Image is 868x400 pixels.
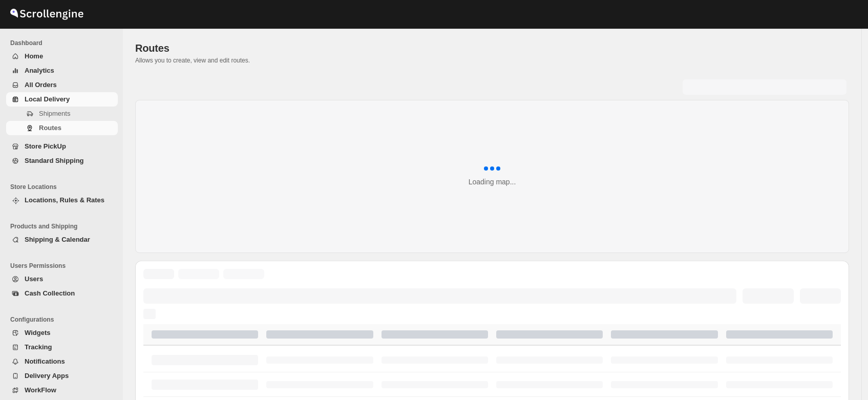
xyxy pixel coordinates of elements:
span: Users [25,275,43,283]
span: Standard Shipping [25,157,84,164]
span: Users Permissions [10,262,118,270]
span: Widgets [25,329,50,336]
span: Shipments [39,110,70,117]
span: Analytics [25,67,54,74]
button: Analytics [6,64,118,78]
span: Configurations [10,315,118,324]
button: Locations, Rules & Rates [6,193,118,207]
span: Delivery Apps [25,372,69,380]
span: Local Delivery [25,95,70,103]
button: WorkFlow [6,383,118,397]
span: Locations, Rules & Rates [25,196,104,204]
button: Home [6,49,118,64]
span: Cash Collection [25,289,75,297]
span: Products and Shipping [10,222,118,230]
button: Notifications [6,354,118,369]
button: All Orders [6,78,118,92]
span: All Orders [25,81,57,89]
span: Store Locations [10,183,118,191]
button: Routes [6,121,118,135]
p: Allows you to create, view and edit routes. [135,56,849,65]
span: Notifications [25,357,65,365]
span: Tracking [25,343,52,351]
button: Widgets [6,326,118,340]
button: Shipments [6,107,118,121]
span: Routes [39,124,61,132]
button: Cash Collection [6,286,118,301]
div: Loading map... [469,177,516,187]
span: Home [25,52,43,60]
button: Delivery Apps [6,369,118,383]
span: Routes [135,43,170,54]
button: Tracking [6,340,118,354]
button: Shipping & Calendar [6,233,118,247]
button: Users [6,272,118,286]
span: Dashboard [10,39,118,47]
span: Store PickUp [25,142,66,150]
span: WorkFlow [25,386,56,394]
span: Shipping & Calendar [25,236,90,243]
